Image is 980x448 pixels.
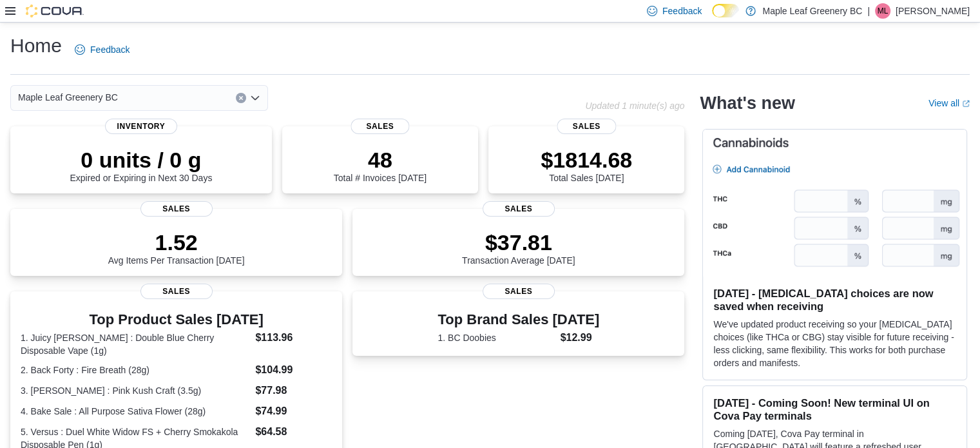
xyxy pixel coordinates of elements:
button: Open list of options [250,93,260,103]
p: $37.81 [462,229,575,255]
a: Feedback [70,37,135,63]
div: Michelle Lim [875,3,890,19]
button: Clear input [236,93,246,103]
svg: External link [962,100,970,108]
span: Sales [557,119,616,134]
div: Transaction Average [DATE] [462,229,575,266]
p: We've updated product receiving so your [MEDICAL_DATA] choices (like THCa or CBG) stay visible fo... [713,318,956,369]
span: Inventory [105,119,177,134]
div: Total # Invoices [DATE] [334,147,427,183]
dd: $64.58 [255,424,332,440]
span: Feedback [90,43,130,56]
h3: [DATE] - [MEDICAL_DATA] choices are now saved when receiving [713,287,956,313]
dd: $77.98 [255,383,332,398]
input: Dark Mode [712,4,739,17]
span: Sales [140,284,213,299]
div: Total Sales [DATE] [541,147,632,183]
h3: Top Product Sales [DATE] [21,312,332,327]
span: Maple Leaf Greenery BC [18,90,118,105]
dd: $104.99 [255,362,332,378]
dd: $12.99 [561,330,600,346]
span: Sales [483,284,555,299]
span: Feedback [662,5,702,17]
p: Maple Leaf Greenery BC [762,3,862,19]
dt: 2. Back Forty : Fire Breath (28g) [21,364,250,376]
p: [PERSON_NAME] [896,3,970,19]
dd: $74.99 [255,404,332,419]
dt: 3. [PERSON_NAME] : Pink Kush Craft (3.5g) [21,384,250,397]
p: 48 [334,147,427,173]
span: Sales [140,201,213,217]
p: 1.52 [108,229,245,255]
h3: [DATE] - Coming Soon! New terminal UI on Cova Pay terminals [713,396,956,422]
p: $1814.68 [541,147,632,173]
div: Avg Items Per Transaction [DATE] [108,229,245,266]
h1: Home [10,33,62,59]
dt: 4. Bake Sale : All Purpose Sativa Flower (28g) [21,405,250,418]
a: View allExternal link [928,98,970,108]
h3: Top Brand Sales [DATE] [437,312,599,327]
p: 0 units / 0 g [70,147,212,173]
span: Sales [483,201,555,217]
img: Cova [26,5,84,17]
span: Sales [351,119,409,134]
dd: $113.96 [255,330,332,346]
p: Updated 1 minute(s) ago [585,101,684,111]
h2: What's new [700,93,794,113]
span: ML [878,3,889,19]
dt: 1. Juicy [PERSON_NAME] : Double Blue Cherry Disposable Vape (1g) [21,331,250,357]
span: Dark Mode [712,17,713,18]
p: | [867,3,870,19]
div: Expired or Expiring in Next 30 Days [70,147,212,183]
dt: 1. BC Doobies [437,331,555,344]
